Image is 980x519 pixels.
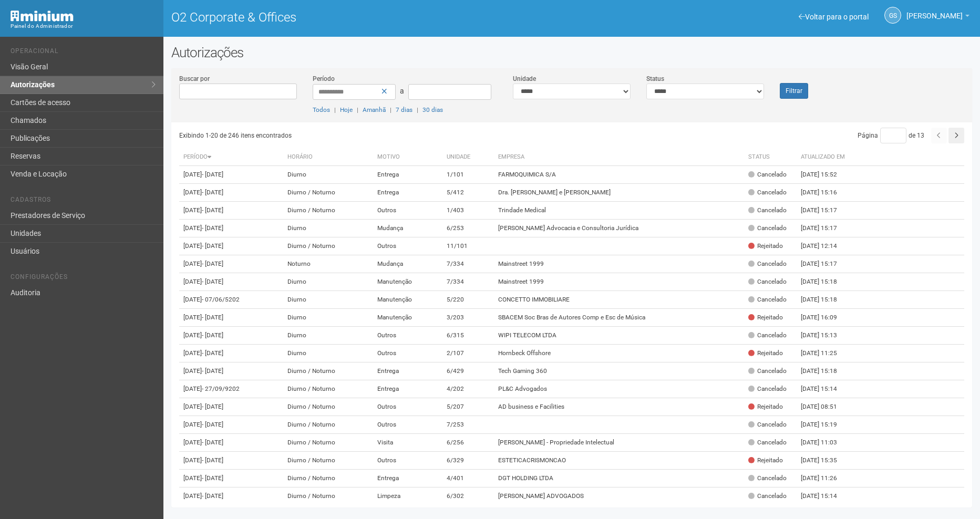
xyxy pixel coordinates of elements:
[797,184,854,202] td: [DATE] 15:16
[494,470,744,487] td: DGT HOLDING LTDA
[442,237,494,255] td: 11/101
[494,291,744,309] td: CONCETTO IMMOBILIARE
[283,452,374,470] td: Diurno / Noturno
[373,202,442,220] td: Outros
[179,184,283,202] td: [DATE]
[797,220,854,237] td: [DATE] 15:17
[797,202,854,220] td: [DATE] 15:17
[373,166,442,184] td: Entrega
[373,309,442,327] td: Manutenção
[202,474,223,482] span: - [DATE]
[373,380,442,398] td: Entrega
[797,166,854,184] td: [DATE] 15:52
[283,237,374,255] td: Diurno / Noturno
[283,380,374,398] td: Diurno / Noturno
[858,132,924,139] span: Página de 13
[442,487,494,505] td: 6/302
[179,291,283,309] td: [DATE]
[283,273,374,291] td: Diurno
[179,255,283,273] td: [DATE]
[179,149,283,166] th: Período
[313,106,330,113] a: Todos
[283,184,374,202] td: Diurno / Noturno
[748,206,787,215] div: Cancelado
[283,345,374,362] td: Diurno
[283,487,374,505] td: Diurno / Noturno
[797,398,854,416] td: [DATE] 08:51
[748,295,787,304] div: Cancelado
[283,470,374,487] td: Diurno / Noturno
[179,487,283,505] td: [DATE]
[179,345,283,362] td: [DATE]
[179,380,283,398] td: [DATE]
[202,296,240,303] span: - 07/06/5202
[442,327,494,345] td: 6/315
[202,171,223,178] span: - [DATE]
[884,7,901,24] a: GS
[11,196,156,207] li: Cadastros
[748,313,783,322] div: Rejeitado
[797,149,854,166] th: Atualizado em
[744,149,797,166] th: Status
[373,416,442,434] td: Outros
[780,83,808,99] button: Filtrar
[357,106,358,113] span: |
[283,327,374,345] td: Diurno
[494,362,744,380] td: Tech Gaming 360
[283,202,374,220] td: Diurno / Noturno
[373,470,442,487] td: Entrega
[797,273,854,291] td: [DATE] 15:18
[748,277,787,286] div: Cancelado
[363,106,386,113] a: Amanhã
[11,22,156,31] div: Painel do Administrador
[748,474,787,483] div: Cancelado
[748,456,783,465] div: Rejeitado
[748,402,783,411] div: Rejeitado
[797,309,854,327] td: [DATE] 16:09
[417,106,418,113] span: |
[171,11,564,24] h1: O2 Corporate & Offices
[442,380,494,398] td: 4/202
[11,273,156,284] li: Configurações
[494,380,744,398] td: PL&C Advogados
[442,255,494,273] td: 7/334
[748,170,787,179] div: Cancelado
[400,87,404,95] span: a
[202,260,223,267] span: - [DATE]
[442,452,494,470] td: 6/329
[442,470,494,487] td: 4/401
[797,345,854,362] td: [DATE] 11:25
[494,487,744,505] td: [PERSON_NAME] ADVOGADOS
[202,206,223,214] span: - [DATE]
[179,166,283,184] td: [DATE]
[797,327,854,345] td: [DATE] 15:13
[373,362,442,380] td: Entrega
[748,188,787,197] div: Cancelado
[748,349,783,358] div: Rejeitado
[390,106,391,113] span: |
[179,237,283,255] td: [DATE]
[442,398,494,416] td: 5/207
[179,309,283,327] td: [DATE]
[179,202,283,220] td: [DATE]
[283,149,374,166] th: Horário
[748,259,787,268] div: Cancelado
[797,255,854,273] td: [DATE] 15:17
[513,74,536,84] label: Unidade
[373,291,442,309] td: Manutenção
[906,13,969,22] a: [PERSON_NAME]
[442,291,494,309] td: 5/220
[283,255,374,273] td: Noturno
[179,273,283,291] td: [DATE]
[202,224,223,232] span: - [DATE]
[202,242,223,250] span: - [DATE]
[11,47,156,58] li: Operacional
[494,327,744,345] td: WIPI TELECOM LTDA
[373,255,442,273] td: Mudança
[373,237,442,255] td: Outros
[179,362,283,380] td: [DATE]
[334,106,336,113] span: |
[202,314,223,321] span: - [DATE]
[494,345,744,362] td: Hornbeck Offshore
[494,202,744,220] td: Trindade Medical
